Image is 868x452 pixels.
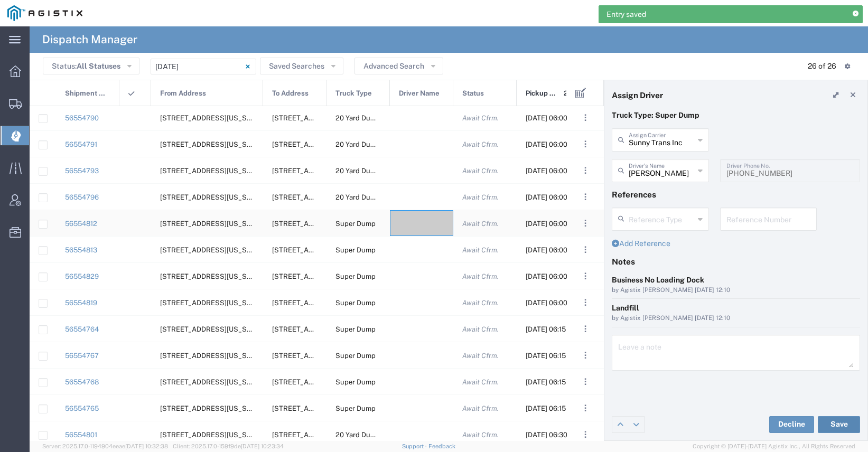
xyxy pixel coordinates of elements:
span: . . . [584,111,586,124]
span: 4801 Oakport St, Oakland, California, 94601, United States [160,431,265,439]
span: Truck Type [335,80,372,107]
a: 56554829 [65,272,99,280]
button: ... [578,269,593,284]
span: 1601 Dixon Landing Rd, Milpitas, California, 95035, United States [272,272,434,280]
button: ... [578,401,593,416]
h4: Assign Driver [612,90,663,100]
button: ... [578,190,593,204]
span: 20 Yard Dump Truck [335,114,400,122]
span: 680 Dado St, San Jose, California, 95131, United States [160,220,265,228]
span: Client: 2025.17.0-159f9de [173,443,284,449]
span: 680 Dado St, San Jose, California, 95131, United States [160,246,265,254]
span: . . . [584,164,586,177]
span: 08/21/2025, 06:15 [526,404,566,412]
h4: Dispatch Manager [42,26,137,53]
span: Super Dump [335,352,376,360]
div: by Agistix [PERSON_NAME] [DATE] 12:10 [612,314,860,323]
a: 56554793 [65,167,99,175]
button: ... [578,163,593,178]
button: Saved Searches [260,58,343,74]
span: Await Cfrm. [462,140,499,148]
button: ... [578,374,593,389]
button: ... [578,322,593,336]
span: Entry saved [606,9,646,20]
span: Pickup Date and Time [526,80,560,107]
div: by Agistix [PERSON_NAME] [DATE] 12:10 [612,286,860,295]
span: Await Cfrm. [462,272,499,280]
span: . . . [584,296,586,309]
span: 99 Main St, Daly City, California, 94014, United States [160,378,265,386]
span: Await Cfrm. [462,220,499,228]
span: Super Dump [335,220,376,228]
span: 1601 Dixon Landing Rd, Milpitas, California, 95035, United States [272,431,434,439]
span: 20 Yard Dump Truck [335,193,400,201]
span: Super Dump [335,404,376,412]
a: Feedback [428,443,455,449]
a: 56554791 [65,140,97,148]
div: 26 of 26 [808,61,836,72]
span: To Address [272,80,309,107]
span: Await Cfrm. [462,114,499,122]
span: Await Cfrm. [462,431,499,439]
span: 99 Main St, Daly City, California, 94014, United States [160,404,265,412]
span: Shipment No. [65,80,108,107]
span: Await Cfrm. [462,404,499,412]
a: 56554812 [65,220,97,228]
span: 680 Dado St, San Jose, California, 95131, United States [160,299,265,307]
span: 1601 Dixon Landing Rd, Milpitas, California, 95035, United States [272,114,434,122]
span: 08/21/2025, 06:00 [526,140,567,148]
span: 1601 Dixon Landing Rd, Milpitas, California, 95035, United States [272,378,434,386]
span: . . . [584,243,586,256]
span: 1601 Dixon Landing Rd, Milpitas, California, 95035, United States [272,325,434,333]
a: Add Reference [612,239,670,248]
span: Super Dump [335,272,376,280]
span: 1601 Dixon Landing Rd, Milpitas, California, 95035, United States [272,220,434,228]
span: . . . [584,270,586,282]
span: Driver Name [399,80,440,107]
span: 08/21/2025, 06:00 [526,167,567,175]
span: 1601 Dixon Landing Rd, Milpitas, California, 95035, United States [272,404,434,412]
a: Edit next row [628,417,644,432]
span: 1601 Dixon Landing Rd, Milpitas, California, 95035, United States [272,193,434,201]
span: 4801 Oakport St, Oakland, California, 94601, United States [160,193,265,201]
button: ... [578,348,593,363]
span: Await Cfrm. [462,246,499,254]
span: Await Cfrm. [462,299,499,307]
span: . . . [584,323,586,335]
span: . . . [584,349,586,362]
span: Super Dump [335,299,376,307]
span: [DATE] 10:23:34 [241,443,284,449]
span: Await Cfrm. [462,378,499,386]
span: Await Cfrm. [462,325,499,333]
span: Await Cfrm. [462,167,499,175]
span: . . . [584,402,586,415]
a: 56554767 [65,352,99,360]
span: 08/21/2025, 06:15 [526,325,566,333]
span: . . . [584,191,586,203]
span: . . . [584,217,586,230]
a: 56554768 [65,378,99,386]
span: 2 [564,80,568,107]
button: ... [578,427,593,442]
h4: Notes [612,257,860,266]
span: 08/21/2025, 06:15 [526,352,566,360]
span: 20 Yard Dump Truck [335,140,400,148]
span: 08/21/2025, 06:00 [526,246,567,254]
button: ... [578,242,593,257]
span: Super Dump [335,325,376,333]
span: 99 Main St, Daly City, California, 94014, United States [160,352,265,360]
div: Landfill [612,303,860,314]
a: 56554819 [65,299,97,307]
span: 08/21/2025, 06:00 [526,272,567,280]
span: Copyright © [DATE]-[DATE] Agistix Inc., All Rights Reserved [693,442,855,451]
span: 08/21/2025, 06:00 [526,114,567,122]
button: Save [818,416,860,433]
span: . . . [584,428,586,441]
span: Super Dump [335,246,376,254]
span: 4801 Oakport St, Oakland, California, 94601, United States [160,140,265,148]
a: 56554801 [65,431,97,439]
span: [DATE] 10:32:38 [125,443,168,449]
button: ... [578,137,593,152]
div: Business No Loading Dock [612,275,860,286]
span: Server: 2025.17.0-1194904eeae [42,443,168,449]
